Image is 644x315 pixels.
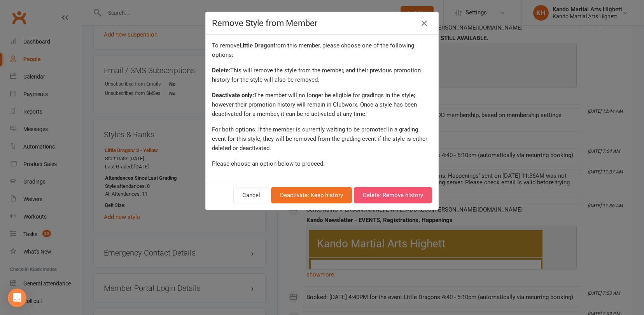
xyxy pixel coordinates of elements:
[271,187,352,203] button: Deactivate: Keep history
[233,187,269,203] button: Cancel
[240,42,273,49] strong: Little Dragon
[212,159,432,168] div: Please choose an option below to proceed.
[212,66,432,84] div: This will remove the style from the member, and their previous promotion history for the style wi...
[354,187,432,203] button: Delete: Remove history
[212,67,230,74] strong: Delete:
[212,41,432,59] div: To remove from this member, please choose one of the following options:
[212,91,432,119] div: The member will no longer be eligible for gradings in the style; however their promotion history ...
[8,289,26,307] div: Open Intercom Messenger
[418,17,430,30] a: Close
[212,92,254,99] strong: Deactivate only:
[212,125,432,153] div: For both options: if the member is currently waiting to be promoted in a grading event for this s...
[212,18,432,28] h4: Remove Style from Member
